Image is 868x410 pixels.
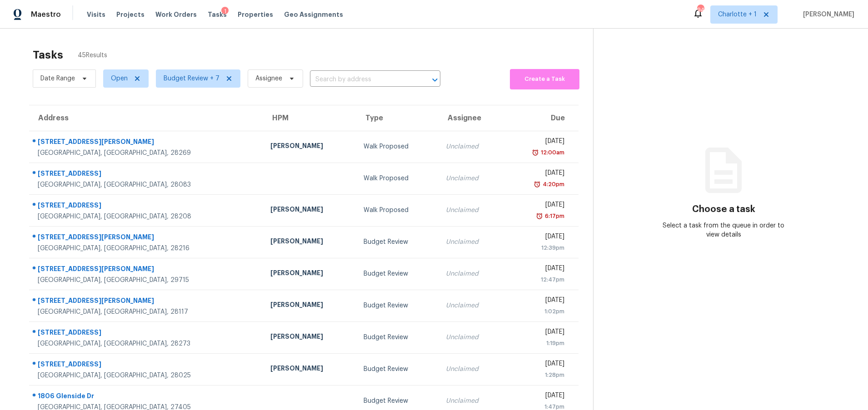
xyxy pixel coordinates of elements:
div: 12:47pm [511,275,564,284]
div: Select a task from the queue in order to view details [658,221,788,239]
div: [DATE] [511,359,564,370]
span: Budget Review + 7 [164,74,219,83]
div: [STREET_ADDRESS] [38,328,256,339]
div: Unclaimed [446,333,497,342]
div: 4:20pm [541,180,564,189]
div: [PERSON_NAME] [270,300,349,311]
div: [PERSON_NAME] [270,364,349,375]
div: [PERSON_NAME] [270,237,349,248]
span: Tasks [208,11,227,18]
div: Unclaimed [446,365,497,374]
span: Open [111,74,128,83]
div: Walk Proposed [364,174,431,183]
div: 1:02pm [511,307,564,316]
div: Budget Review [364,396,431,405]
div: [STREET_ADDRESS][PERSON_NAME] [38,296,256,307]
span: Visits [87,10,105,19]
div: 6:17pm [543,212,564,221]
th: Address [29,105,263,131]
div: [GEOGRAPHIC_DATA], [GEOGRAPHIC_DATA], 28117 [38,307,256,316]
div: [STREET_ADDRESS] [38,360,256,371]
button: Create a Task [510,69,579,89]
div: Budget Review [364,301,431,310]
div: [STREET_ADDRESS][PERSON_NAME] [38,232,256,244]
span: Date Range [40,74,75,83]
div: [DATE] [511,391,564,402]
div: [GEOGRAPHIC_DATA], [GEOGRAPHIC_DATA], 29715 [38,276,256,285]
span: [PERSON_NAME] [799,10,854,19]
h2: Tasks [33,50,63,59]
th: Type [356,105,439,131]
span: 45 Results [78,51,107,60]
div: [STREET_ADDRESS][PERSON_NAME] [38,137,256,148]
div: [GEOGRAPHIC_DATA], [GEOGRAPHIC_DATA], 28216 [38,244,256,253]
div: [DATE] [511,296,564,307]
div: [GEOGRAPHIC_DATA], [GEOGRAPHIC_DATA], 28083 [38,180,256,189]
div: [STREET_ADDRESS] [38,201,256,212]
img: Overdue Alarm Icon [534,180,541,189]
span: Work Orders [155,10,197,19]
img: Overdue Alarm Icon [532,148,539,157]
div: [DATE] [511,232,564,243]
div: Walk Proposed [364,142,431,151]
div: [GEOGRAPHIC_DATA], [GEOGRAPHIC_DATA], 28269 [38,148,256,158]
div: Budget Review [364,237,431,247]
div: Unclaimed [446,237,497,247]
span: Geo Assignments [284,10,343,19]
span: Projects [116,10,145,19]
div: [DATE] [511,264,564,275]
div: [GEOGRAPHIC_DATA], [GEOGRAPHIC_DATA], 28208 [38,212,256,221]
button: Open [429,74,441,86]
span: Properties [238,10,273,19]
th: Assignee [439,105,504,131]
div: Budget Review [364,333,431,342]
div: Budget Review [364,365,431,374]
img: Overdue Alarm Icon [536,212,543,221]
div: Walk Proposed [364,206,431,215]
div: [GEOGRAPHIC_DATA], [GEOGRAPHIC_DATA], 28025 [38,371,256,380]
span: Create a Task [514,74,575,84]
div: 12:00am [539,148,564,157]
div: Unclaimed [446,396,497,405]
div: 1806 Glenside Dr [38,391,256,403]
input: Search by address [310,73,415,87]
div: Unclaimed [446,142,497,151]
th: Due [504,105,579,131]
div: 1:28pm [511,370,564,380]
div: [GEOGRAPHIC_DATA], [GEOGRAPHIC_DATA], 28273 [38,339,256,348]
span: Charlotte + 1 [718,10,757,19]
div: Unclaimed [446,269,497,278]
div: [PERSON_NAME] [270,141,349,153]
div: [DATE] [511,327,564,339]
div: [PERSON_NAME] [270,205,349,216]
div: Unclaimed [446,301,497,310]
div: [DATE] [511,168,564,180]
div: Unclaimed [446,206,497,215]
div: 12:39pm [511,243,564,252]
div: 1 [221,7,229,16]
div: Unclaimed [446,174,497,183]
div: Budget Review [364,269,431,278]
div: 1:19pm [511,339,564,348]
div: [DATE] [511,200,564,212]
h3: Choose a task [692,205,755,214]
div: 94 [697,5,703,15]
span: Assignee [255,74,282,83]
div: [STREET_ADDRESS] [38,169,256,180]
div: [PERSON_NAME] [270,268,349,280]
div: [PERSON_NAME] [270,332,349,343]
div: [STREET_ADDRESS][PERSON_NAME] [38,264,256,276]
th: HPM [263,105,356,131]
div: [DATE] [511,137,564,148]
span: Maestro [31,10,61,19]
